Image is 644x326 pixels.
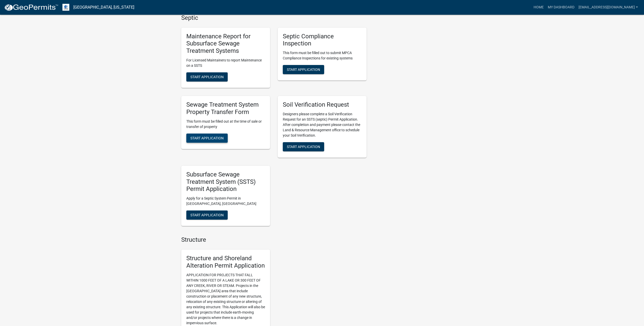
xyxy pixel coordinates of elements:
[576,3,640,12] a: [EMAIL_ADDRESS][DOMAIN_NAME]
[532,3,546,12] a: Home
[62,4,69,11] img: Otter Tail County, Minnesota
[283,111,361,138] p: Designers please complete a Soil Verification Request for an SSTS (septic) Permit Application. Af...
[283,101,361,108] h5: Soil Verification Request
[283,65,324,74] button: Start Application
[190,136,224,140] span: Start Application
[283,50,361,61] p: This form must be filled out to submit MPCA Compliance Inspections for existing systems
[186,101,265,116] h5: Sewage Treatment System Property Transfer Form
[283,33,361,47] h5: Septic Compliance Inspection
[546,3,576,12] a: My Dashboard
[186,58,265,68] p: For Licensed Maintainers to report Maintenance on a SSTS
[73,3,134,12] a: [GEOGRAPHIC_DATA], [US_STATE]
[186,171,265,193] h5: Subsurface Sewage Treatment System (SSTS) Permit Application
[186,196,265,206] p: Apply for a Septic System Permit in [GEOGRAPHIC_DATA], [GEOGRAPHIC_DATA]
[186,33,265,55] h5: Maintenance Report for Subsurface Sewage Treatment Systems
[287,68,320,72] span: Start Application
[181,236,367,243] h4: Structure
[186,272,265,326] p: APPLICATION FOR PROJECTS THAT FALL WITHIN 1000 FEET OF A LAKE OR 300 FEET OF ANY CREEK, RIVER OR ...
[186,210,228,220] button: Start Application
[186,134,228,143] button: Start Application
[186,72,228,81] button: Start Application
[181,14,367,22] h4: Septic
[190,75,224,79] span: Start Application
[283,142,324,151] button: Start Application
[186,255,265,269] h5: Structure and Shoreland Alteration Permit Application
[287,144,320,149] span: Start Application
[190,213,224,217] span: Start Application
[186,119,265,129] p: This form must be filled out at the time of sale or transfer of property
